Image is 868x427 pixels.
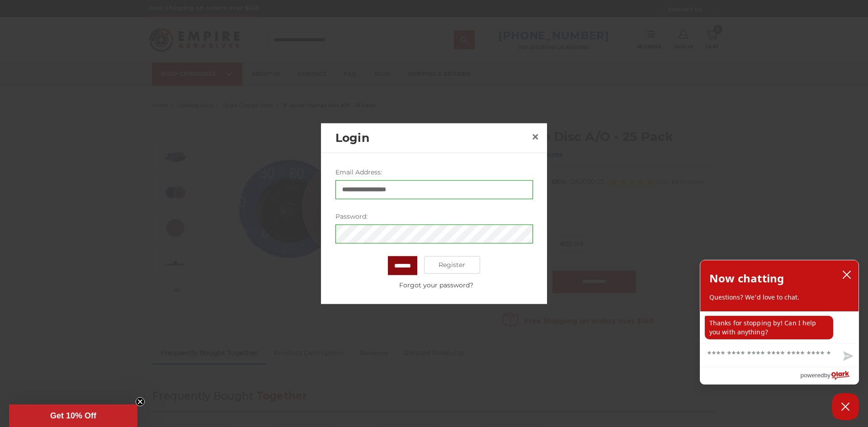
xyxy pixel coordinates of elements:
div: Get 10% OffClose teaser [9,404,137,427]
button: close chatbox [840,268,854,282]
span: Get 10% Off [50,411,96,420]
label: Password: [335,211,533,221]
span: by [824,370,830,381]
button: Send message [836,346,859,367]
button: Close teaser [136,397,145,406]
button: Close Chatbox [832,393,859,420]
div: olark chatbox [700,260,859,385]
span: powered [800,370,824,381]
a: Close [528,130,542,144]
div: chat [700,311,859,343]
h2: Login [335,129,528,146]
p: Thanks for stopping by! Can I help you with anything? [705,316,833,339]
label: Email Address: [335,167,533,177]
h2: Now chatting [709,269,784,287]
a: Powered by Olark [800,367,859,384]
p: Questions? We'd love to chat. [709,293,849,302]
a: Forgot your password? [340,280,533,290]
span: × [531,128,539,145]
a: Register [424,256,481,274]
